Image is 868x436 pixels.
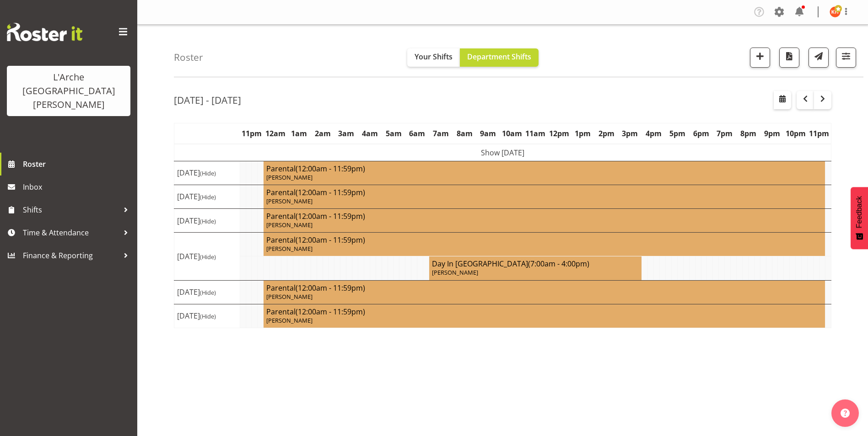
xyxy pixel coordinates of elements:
[523,123,547,144] th: 11am
[174,52,203,63] h4: Roster
[266,283,822,292] h4: Parental
[429,123,453,144] th: 7am
[476,123,500,144] th: 9am
[174,304,240,328] td: [DATE]
[23,249,119,262] span: Finance & Reporting
[266,197,313,205] span: [PERSON_NAME]
[266,307,822,316] h4: Parental
[266,221,313,229] span: [PERSON_NAME]
[200,253,216,261] span: (Hide)
[200,169,216,177] span: (Hide)
[200,312,216,320] span: (Hide)
[453,123,476,144] th: 8am
[407,48,460,67] button: Your Shifts
[358,123,382,144] th: 4am
[642,123,666,144] th: 4pm
[200,217,216,225] span: (Hide)
[415,52,453,62] span: Your Shifts
[382,123,405,144] th: 5am
[266,188,822,197] h4: Parental
[784,123,808,144] th: 10pm
[266,164,822,173] h4: Parental
[750,48,770,68] button: Add a new shift
[240,123,264,144] th: 11pm
[808,123,831,144] th: 11pm
[689,123,713,144] th: 6pm
[23,203,119,217] span: Shifts
[774,91,791,109] button: Select a specific date within the roster.
[760,123,784,144] th: 9pm
[594,123,618,144] th: 2pm
[809,48,829,68] button: Send a list of all shifts for the selected filtered period to all rostered employees.
[737,123,760,144] th: 8pm
[547,123,571,144] th: 12pm
[296,211,365,221] span: (12:00am - 11:59pm)
[266,245,313,253] span: [PERSON_NAME]
[266,173,313,181] span: [PERSON_NAME]
[16,70,121,112] div: L'Arche [GEOGRAPHIC_DATA][PERSON_NAME]
[841,409,850,418] img: help-xxl-2.png
[528,259,589,269] span: (7:00am - 4:00pm)
[200,193,216,201] span: (Hide)
[334,123,358,144] th: 3am
[264,123,287,144] th: 12am
[713,123,737,144] th: 7pm
[174,94,241,106] h2: [DATE] - [DATE]
[266,292,313,301] span: [PERSON_NAME]
[432,259,639,268] h4: Day In [GEOGRAPHIC_DATA]
[23,157,133,171] span: Roster
[665,123,689,144] th: 5pm
[174,144,831,161] td: Show [DATE]
[287,123,311,144] th: 1am
[23,180,133,194] span: Inbox
[7,23,82,41] img: Rosterit website logo
[855,196,863,228] span: Feedback
[296,307,365,317] span: (12:00am - 11:59pm)
[174,233,240,280] td: [DATE]
[467,52,531,62] span: Department Shifts
[830,6,841,17] img: kathryn-hunt10901.jpg
[174,280,240,304] td: [DATE]
[432,268,478,276] span: [PERSON_NAME]
[174,209,240,233] td: [DATE]
[266,316,313,324] span: [PERSON_NAME]
[200,288,216,297] span: (Hide)
[296,283,365,293] span: (12:00am - 11:59pm)
[836,48,856,68] button: Filter Shifts
[851,187,868,249] button: Feedback - Show survey
[311,123,334,144] th: 2am
[571,123,595,144] th: 1pm
[174,185,240,208] td: [DATE]
[174,161,240,185] td: [DATE]
[266,212,822,221] h4: Parental
[460,48,539,67] button: Department Shifts
[405,123,429,144] th: 6am
[266,235,822,245] h4: Parental
[779,48,799,68] button: Download a PDF of the roster according to the set date range.
[618,123,642,144] th: 3pm
[23,226,119,239] span: Time & Attendance
[500,123,524,144] th: 10am
[296,187,365,197] span: (12:00am - 11:59pm)
[296,164,365,174] span: (12:00am - 11:59pm)
[296,235,365,245] span: (12:00am - 11:59pm)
